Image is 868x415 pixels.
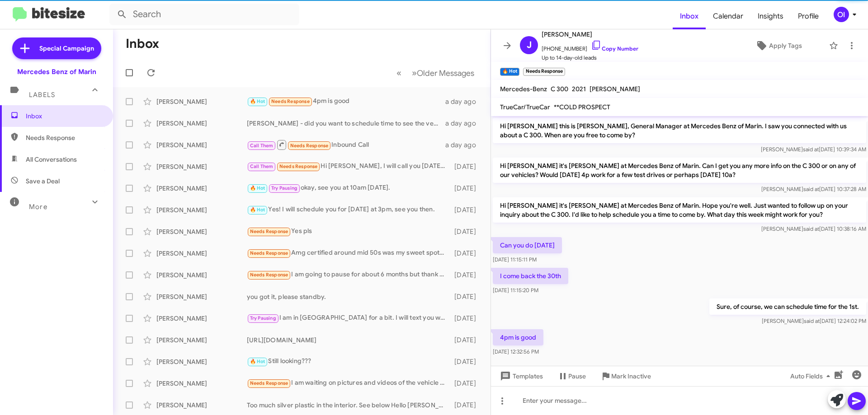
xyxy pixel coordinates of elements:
span: Needs Response [271,98,310,104]
div: [DATE] [450,249,483,258]
span: « [396,67,401,79]
a: Insights [750,3,791,29]
div: I am in [GEOGRAPHIC_DATA] for a bit. I will text you when I come back [247,313,450,323]
div: [DATE] [450,270,483,280]
div: Amg certified around mid 50s was my sweet spot...that was a really good deal u had on that other one [247,248,450,258]
span: said at [803,186,819,192]
div: Too much silver plastic in the interior. See below Hello [PERSON_NAME] we are going with an XC60 ... [247,401,450,410]
div: [PERSON_NAME] [156,314,247,323]
span: Needs Response [250,250,288,256]
span: Apply Tags [769,37,802,54]
div: [PERSON_NAME] [156,292,247,301]
div: [DATE] [450,336,483,345]
span: Needs Response [250,272,288,278]
div: I am waiting on pictures and videos of the vehicle 🚗. [247,378,450,388]
span: Older Messages [417,68,474,78]
div: [DATE] [450,314,483,323]
span: Call Them [250,143,274,149]
span: [PERSON_NAME] [542,29,638,40]
span: [DATE] 11:15:20 PM [493,287,538,294]
div: [DATE] [450,227,483,236]
span: 🔥 Hot [250,185,265,191]
span: Try Pausing [250,315,276,321]
h1: Inbox [126,37,159,51]
span: Needs Response [290,143,329,149]
div: [PERSON_NAME] [156,357,247,366]
span: Up to 14-day-old leads [542,53,638,62]
p: Sure, of course, we can schedule time for the 1st. [709,298,866,315]
div: [PERSON_NAME] [156,119,247,128]
a: Profile [791,3,826,29]
div: a day ago [445,119,483,128]
div: Still looking??? [247,356,450,367]
span: [PERSON_NAME] [DATE] 12:24:02 PM [762,317,866,324]
p: Can you do [DATE] [493,237,562,253]
span: Auto Fields [790,368,834,384]
div: a day ago [445,140,483,149]
div: [PERSON_NAME] [156,97,247,106]
div: Yes! I will schedule you for [DATE] at 3pm, see you then. [247,205,450,215]
div: [PERSON_NAME] [156,227,247,236]
p: Hi [PERSON_NAME] this is [PERSON_NAME], General Manager at Mercedes Benz of Marin. I saw you conn... [493,118,866,143]
div: Hi [PERSON_NAME], I will call you [DATE] .. [247,161,450,172]
span: 🔥 Hot [250,359,265,364]
a: Inbox [673,3,706,29]
span: said at [804,317,820,324]
div: okay, see you at 10am [DATE]. [247,183,450,193]
button: Pause [550,368,593,384]
div: Mercedes Benz of Marin [17,67,96,76]
span: 🔥 Hot [250,207,265,213]
span: C 300 [551,85,568,93]
span: Save a Deal [26,177,60,186]
span: Needs Response [26,133,103,142]
div: you got it, please standby. [247,292,450,301]
a: Calendar [706,3,750,29]
div: [DATE] [450,357,483,366]
span: [DATE] 12:32:56 PM [493,348,539,355]
p: Hi [PERSON_NAME] it's [PERSON_NAME] at Mercedes Benz of Marin. Hope you're well. Just wanted to f... [493,197,866,223]
span: » [412,67,417,79]
span: Needs Response [279,163,318,169]
span: Mercedes-Benz [500,85,547,93]
span: Mark Inactive [611,368,651,384]
button: Apply Tags [732,37,825,54]
span: 2021 [572,85,586,93]
nav: Page navigation example [392,64,480,82]
span: TrueCar/TrueCar [500,103,550,111]
a: Special Campaign [12,37,101,59]
div: [PERSON_NAME] [156,379,247,388]
span: J [527,38,532,52]
div: Inbound Call [247,139,445,150]
p: I come back the 30th [493,268,568,284]
button: OI [826,7,858,22]
div: [DATE] [450,205,483,214]
span: Inbox [26,112,103,121]
div: [DATE] [450,401,483,410]
a: Copy Number [591,45,638,52]
button: Mark Inactive [593,368,658,384]
span: [PERSON_NAME] [590,85,640,93]
span: 🔥 Hot [250,98,265,104]
span: [PERSON_NAME] [DATE] 10:39:34 AM [761,146,866,153]
span: Templates [498,368,543,384]
div: [PERSON_NAME] [156,162,247,171]
div: [DATE] [450,162,483,171]
div: OI [834,7,849,22]
span: Special Campaign [39,44,94,53]
span: More [29,203,47,211]
div: a day ago [445,97,483,106]
p: Hi [PERSON_NAME] it's [PERSON_NAME] at Mercedes Benz of Marin. Can I get you any more info on the... [493,158,866,183]
div: [PERSON_NAME] - did you want to schedule time to see the vehicle in person? [247,119,445,128]
div: [PERSON_NAME] [156,401,247,410]
span: Needs Response [250,228,288,234]
button: Templates [491,368,550,384]
span: Call Them [250,163,274,169]
span: [PERSON_NAME] [DATE] 10:37:28 AM [761,186,866,192]
span: said at [803,146,819,153]
span: said at [803,225,819,232]
div: [URL][DOMAIN_NAME] [247,336,450,345]
span: Pause [568,368,586,384]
